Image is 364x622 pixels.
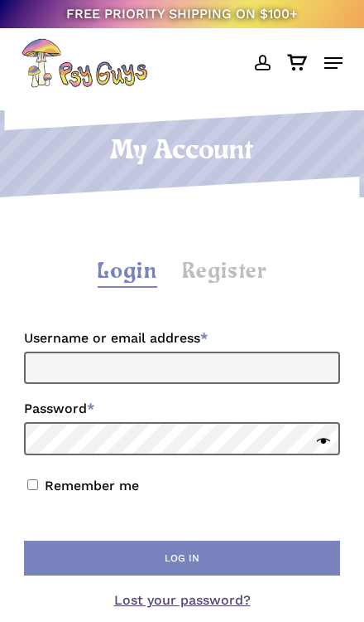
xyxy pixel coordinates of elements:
[45,478,139,493] label: Remember me
[98,258,157,287] div: Login
[114,592,251,608] a: Lost your password?
[279,38,316,88] a: Cart
[182,258,267,287] div: Register
[324,55,342,71] a: Navigation Menu
[24,541,339,576] button: Log in
[24,325,339,352] label: Username or email address
[24,396,339,422] label: Password
[22,38,147,88] img: PsyGuys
